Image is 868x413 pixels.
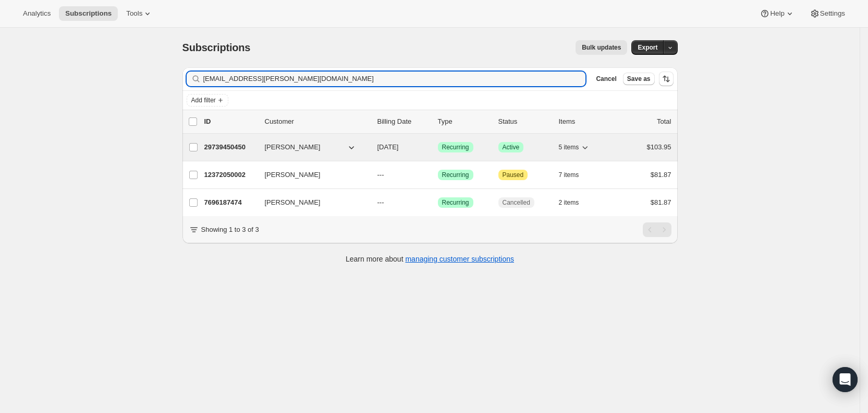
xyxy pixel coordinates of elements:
[559,171,579,179] span: 7 items
[204,116,671,127] div: IDCustomerBilling DateTypeStatusItemsTotal
[582,43,621,52] span: Bulk updates
[204,168,671,182] div: 12372050002[PERSON_NAME]---SuccessRecurringAttentionPaused7 items$81.87
[643,222,671,237] nav: Pagination
[346,254,514,264] p: Learn more about
[753,6,801,21] button: Help
[657,116,671,127] p: Total
[498,116,551,127] p: Status
[576,40,627,55] button: Bulk updates
[559,140,591,155] button: 5 items
[503,198,530,207] span: Cancelled
[803,6,851,21] button: Settings
[203,72,586,86] input: Filter subscribers
[204,142,256,152] p: 29739450450
[659,72,674,86] button: Sort the results
[265,170,321,180] span: [PERSON_NAME]
[820,9,845,18] span: Settings
[265,116,369,127] p: Customer
[638,43,657,52] span: Export
[204,140,671,155] div: 29739450450[PERSON_NAME][DATE]SuccessRecurringSuccessActive5 items$103.95
[182,42,251,53] span: Subscriptions
[65,9,112,18] span: Subscriptions
[559,168,591,182] button: 7 items
[596,75,616,83] span: Cancel
[559,198,579,207] span: 2 items
[265,197,321,208] span: [PERSON_NAME]
[503,143,520,151] span: Active
[191,96,216,104] span: Add filter
[23,9,51,18] span: Analytics
[377,171,384,179] span: ---
[651,171,671,179] span: $81.87
[770,9,784,18] span: Help
[559,116,611,127] div: Items
[120,6,159,21] button: Tools
[377,116,430,127] p: Billing Date
[592,73,620,85] button: Cancel
[17,6,57,21] button: Analytics
[259,194,363,211] button: [PERSON_NAME]
[559,143,579,151] span: 5 items
[442,198,469,207] span: Recurring
[204,170,256,180] p: 12372050002
[204,197,256,208] p: 7696187474
[259,139,363,156] button: [PERSON_NAME]
[187,94,228,107] button: Add filter
[59,6,118,21] button: Subscriptions
[201,225,259,235] p: Showing 1 to 3 of 3
[559,195,591,210] button: 2 items
[259,167,363,183] button: [PERSON_NAME]
[438,116,490,127] div: Type
[126,9,142,18] span: Tools
[442,171,469,179] span: Recurring
[623,73,655,85] button: Save as
[405,255,514,263] a: managing customer subscriptions
[377,198,384,206] span: ---
[204,116,256,127] p: ID
[204,195,671,210] div: 7696187474[PERSON_NAME]---SuccessRecurringCancelled2 items$81.87
[265,142,321,152] span: [PERSON_NAME]
[647,143,671,151] span: $103.95
[627,75,651,83] span: Save as
[651,198,671,206] span: $81.87
[377,143,399,151] span: [DATE]
[631,40,664,55] button: Export
[503,171,524,179] span: Paused
[833,367,858,392] div: Open Intercom Messenger
[442,143,469,151] span: Recurring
